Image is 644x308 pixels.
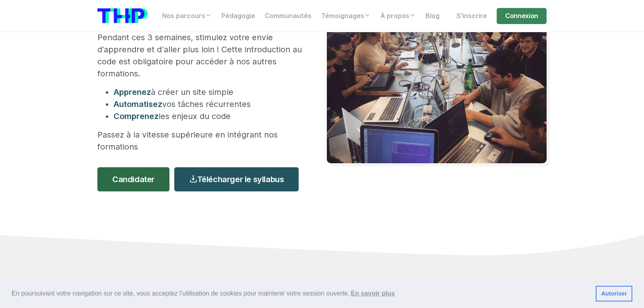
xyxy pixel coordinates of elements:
[376,8,421,24] a: À propos
[97,31,303,80] p: Pendant ces 3 semaines, stimulez votre envie d’apprendre et d’aller plus loin ! Cette introductio...
[174,167,299,191] a: Télécharger le syllabus
[217,8,260,24] a: Pédagogie
[349,287,396,300] a: learn more about cookies
[157,8,217,24] a: Nos parcours
[114,110,303,122] li: les enjeux du code
[316,8,376,24] a: Témoignages
[497,8,547,24] a: Connexion
[596,286,632,302] a: dismiss cookie message
[114,111,159,121] span: Comprenez
[97,129,303,153] p: Passez à la vitesse supérieure en intégrant nos formations
[114,99,162,109] span: Automatisez
[97,8,148,23] img: logo
[114,98,303,110] li: vos tâches récurrentes
[12,287,589,300] span: En poursuivant votre navigation sur ce site, vous acceptez l’utilisation de cookies pour mainteni...
[114,87,151,97] span: Apprenez
[260,8,316,24] a: Communautés
[97,167,169,191] a: Candidater
[421,8,444,24] a: Blog
[452,8,492,24] a: S'inscrire
[114,86,303,98] li: à créer un site simple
